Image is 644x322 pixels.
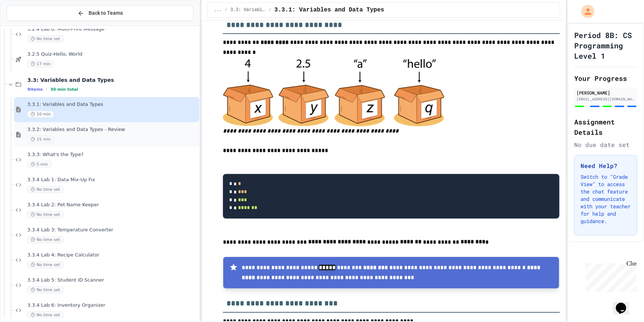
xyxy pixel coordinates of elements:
[27,51,198,58] span: 3.2.5 Quiz-Hello, World
[50,87,78,92] span: 30 min total
[581,173,631,225] p: Switch to "Grade View" to access the chat feature and communicate with your teacher for help and ...
[27,136,54,143] span: 15 min
[27,102,198,108] span: 3.3.1: Variables and Data Types
[27,35,63,42] span: No time set
[576,89,635,96] div: [PERSON_NAME]
[574,30,637,61] h1: Period 8B: CS Programming Level 1
[583,260,637,292] iframe: chat widget
[27,227,198,233] span: 3.3.4 Lab 3: Temperature Converter
[27,87,43,92] span: 9 items
[225,7,227,13] span: /
[576,96,635,102] div: [EMAIL_ADDRESS][DOMAIN_NAME]
[27,252,198,258] span: 3.3.4 Lab 4: Recipe Calculator
[27,161,51,168] span: 5 min
[89,9,123,17] span: Back to Teams
[27,261,63,268] span: No time set
[27,302,198,309] span: 3.3.4 Lab 6: Inventory Organizer
[269,7,271,13] span: /
[27,186,63,193] span: No time set
[27,177,198,183] span: 3.3.4 Lab 1: Data Mix-Up Fix
[214,7,222,13] span: ...
[574,3,596,20] div: My Account
[581,161,631,170] h3: Need Help?
[27,236,63,243] span: No time set
[275,6,385,14] span: 3.3.1: Variables and Data Types
[574,73,637,83] h2: Your Progress
[27,287,63,294] span: No time set
[613,292,637,315] iframe: chat widget
[27,152,198,158] span: 3.3.3: What's the Type?
[27,61,54,68] span: 17 min
[27,312,63,319] span: No time set
[27,26,198,32] span: 3.2.4 Lab 6: Multi-Print Message
[27,127,198,133] span: 3.3.2: Variables and Data Types - Review
[27,202,198,208] span: 3.3.4 Lab 2: Pet Name Keeper
[574,140,637,149] div: No due date set
[46,86,47,92] span: •
[27,77,198,83] span: 3.3: Variables and Data Types
[574,117,637,137] h2: Assignment Details
[230,7,266,13] span: 3.3: Variables and Data Types
[27,111,54,118] span: 10 min
[27,211,63,218] span: No time set
[7,5,193,21] button: Back to Teams
[27,277,198,284] span: 3.3.4 Lab 5: Student ID Scanner
[3,3,51,47] div: Chat with us now!Close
